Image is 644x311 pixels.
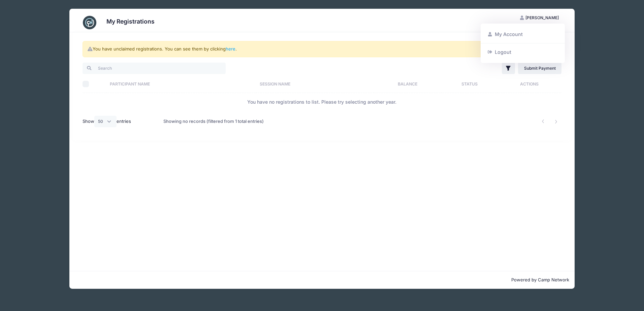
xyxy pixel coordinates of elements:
[83,93,561,111] td: You have no registrations to list. Please try selecting another year.
[514,12,565,24] button: [PERSON_NAME]
[83,75,106,93] th: Select All
[497,75,561,93] th: Actions: activate to sort column ascending
[106,75,256,93] th: Participant Name: activate to sort column ascending
[484,28,562,41] a: My Account
[75,277,569,283] p: Powered by Camp Network
[83,16,96,29] img: CampNetwork
[518,63,561,74] a: Submit Payment
[163,114,264,129] div: Showing no records (filtered from 1 total entries)
[256,75,374,93] th: Session Name: activate to sort column ascending
[484,45,562,58] a: Logout
[106,18,155,25] h3: My Registrations
[83,63,226,74] input: Search
[374,75,442,93] th: Balance: activate to sort column ascending
[442,75,497,93] th: Status: activate to sort column ascending
[525,15,559,20] span: [PERSON_NAME]
[83,41,561,57] div: You have unclaimed registrations. You can see them by clicking .
[83,116,131,127] label: Show entries
[226,46,235,51] a: here
[94,116,117,127] select: Showentries
[481,24,565,63] div: [PERSON_NAME]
